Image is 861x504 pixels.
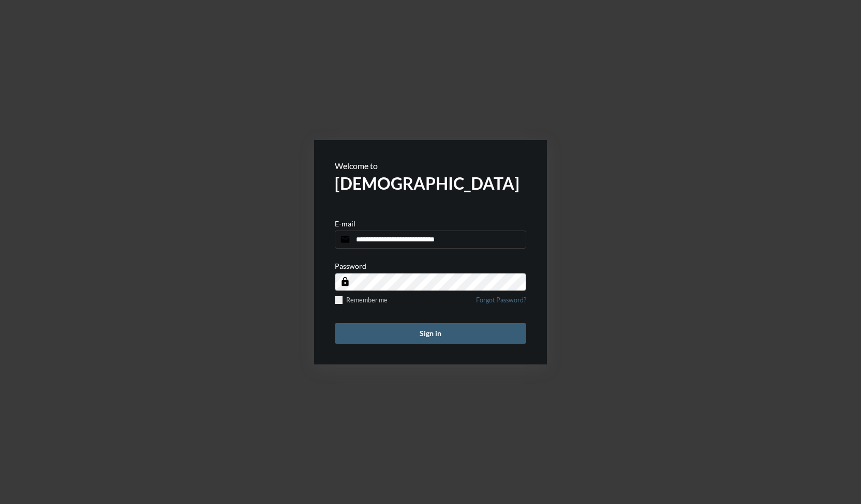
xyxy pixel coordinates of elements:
[335,323,526,344] button: Sign in
[335,262,366,270] p: Password
[335,173,526,193] h2: [DEMOGRAPHIC_DATA]
[335,296,388,304] label: Remember me
[335,219,355,228] p: E-mail
[476,296,526,310] a: Forgot Password?
[335,161,526,171] p: Welcome to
